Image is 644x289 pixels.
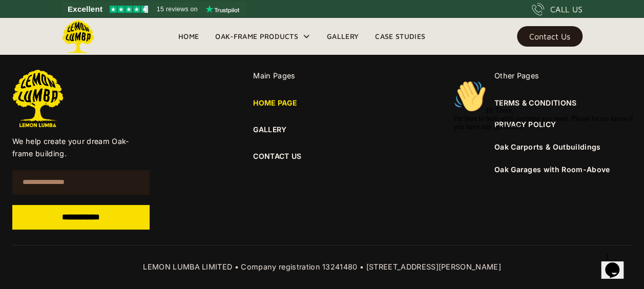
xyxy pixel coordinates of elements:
div: CALL US [550,3,583,15]
iframe: chat widget [601,248,634,279]
a: Contact Us [517,26,583,47]
span: Excellent [68,3,102,15]
div: 👋Hi There,I'm here to help with anything you need. Please let me know if you have any questions. [4,4,189,55]
span: 15 reviews on [157,3,198,15]
div: Other Pages [494,70,632,82]
div: Oak-Frame Products [207,18,319,55]
a: Gallery [319,29,367,44]
a: GALLERY [253,124,390,135]
form: Email Form [12,170,150,230]
div: Oak-Frame Products [215,30,298,43]
span: Hi There, I'm here to help with anything you need. Please let me know if you have any questions. [4,31,184,55]
a: HOME PAGE [253,97,297,109]
a: Home [170,29,207,44]
iframe: chat widget [449,76,634,243]
div: LEMON LUMBA LIMITED • Company registration 13241480 • [STREET_ADDRESS][PERSON_NAME] [12,261,632,273]
img: Trustpilot logo [205,5,239,13]
a: CALL US [532,3,583,15]
div: Contact Us [529,33,570,40]
a: CONTACT US [253,151,390,162]
div: Main Pages [253,70,390,82]
img: :wave: [4,4,37,37]
a: Case Studies [367,29,433,44]
a: See Lemon Lumba reviews on Trustpilot [61,2,246,16]
img: Trustpilot 4.5 stars [110,6,148,13]
p: We help create your dream Oak-frame building. [12,135,150,160]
